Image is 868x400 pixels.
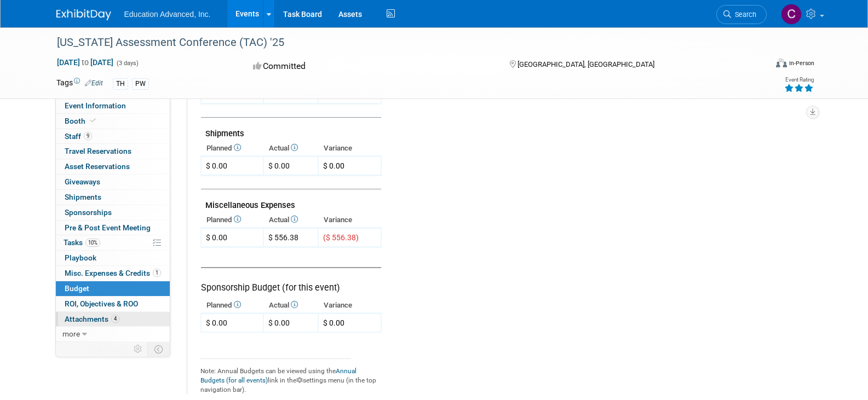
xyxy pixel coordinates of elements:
a: Edit [85,79,103,87]
span: more [62,329,80,338]
div: Sponsorship Budget (for this event) [201,267,381,294]
th: Actual [263,141,318,156]
div: In-Person [789,59,814,67]
span: Travel Reservations [65,147,131,155]
span: Sponsorships [65,208,112,217]
a: Event Information [56,98,170,113]
a: Search [716,5,767,24]
span: Asset Reservations [65,162,130,171]
a: Staff9 [56,129,170,144]
span: Event Information [65,101,126,110]
span: 9 [84,132,92,140]
span: 10% [85,239,100,247]
a: Tasks10% [56,235,170,250]
td: $ 0.00 [263,156,318,176]
td: Miscellaneous Expenses [201,189,381,213]
a: Misc. Expenses & Credits1 [56,266,170,281]
span: 4 [111,315,119,323]
span: to [80,58,90,67]
span: (3 days) [116,60,139,67]
a: Sponsorships [56,205,170,220]
img: ExhibitDay [56,9,111,20]
th: Planned [201,298,263,313]
i: Booth reservation complete [90,118,96,124]
div: Event Rating [784,77,814,83]
div: Note: Annual Budgets can be viewed using the link in the settings menu (in the top navigation bar). [200,361,382,395]
a: Playbook [56,251,170,265]
div: $ 0.00 [206,317,227,328]
a: Budget [56,281,170,296]
div: TH [113,78,128,90]
img: Format-Inperson.png [776,59,787,67]
span: [GEOGRAPHIC_DATA], [GEOGRAPHIC_DATA] [518,60,654,68]
td: Shipments [201,118,381,141]
div: _______________________________________________________ [200,352,382,361]
span: Booth [65,117,98,125]
span: Playbook [65,253,96,262]
div: [US_STATE] Assessment Conference (TAC) '25 [53,33,750,53]
span: Education Advanced, Inc. [124,10,211,19]
a: Giveaways [56,175,170,189]
img: Craig Dickey [781,4,802,25]
th: Variance [318,298,381,313]
td: Personalize Event Tab Strip [129,342,148,356]
a: ROI, Objectives & ROO [56,297,170,311]
td: $ 556.38 [263,228,318,247]
th: Planned [201,212,263,228]
div: PW [132,78,149,90]
span: ROI, Objectives & ROO [65,299,138,308]
div: Event Format [702,57,815,73]
td: Tags [56,77,103,90]
a: Travel Reservations [56,144,170,159]
th: Variance [318,212,381,228]
th: Actual [263,298,318,313]
span: Search [731,10,756,19]
span: Staff [65,132,92,141]
th: Planned [201,141,263,156]
span: ($ 556.38) [323,233,359,242]
span: Pre & Post Event Meeting [65,223,151,232]
div: Committed [250,57,492,76]
a: Shipments [56,190,170,205]
td: $ 0.00 [263,314,318,333]
th: Variance [318,141,381,156]
th: Actual [263,212,318,228]
span: 1 [153,269,161,277]
span: Tasks [64,238,100,247]
a: Asset Reservations [56,159,170,174]
span: $ 0.00 [323,161,344,170]
a: Pre & Post Event Meeting [56,221,170,235]
span: Attachments [65,315,119,323]
td: Toggle Event Tabs [147,342,170,356]
a: more [56,327,170,341]
span: Misc. Expenses & Credits [65,269,161,277]
a: Booth [56,114,170,129]
span: Giveaways [65,177,100,186]
span: [DATE] [DATE] [56,57,114,67]
a: Attachments4 [56,312,170,327]
div: $ 0.00 [206,232,227,243]
span: $ 0.00 [323,318,344,327]
div: $ 0.00 [206,160,227,171]
span: Budget [65,284,89,293]
span: Shipments [65,193,101,201]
